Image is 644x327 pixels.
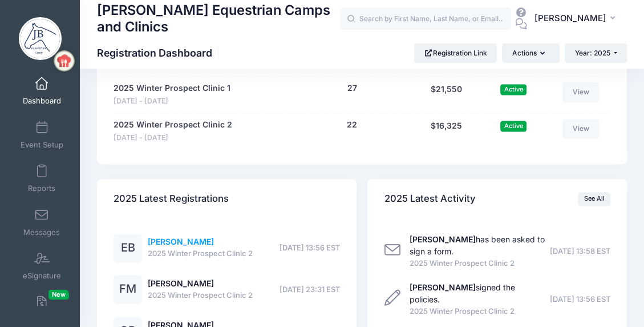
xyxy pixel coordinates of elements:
a: Messages [15,202,69,242]
span: [DATE] 13:56 EST [550,294,610,305]
span: Dashboard [23,97,61,106]
input: Search by First Name, Last Name, or Email... [340,7,511,30]
a: View [562,119,599,138]
button: Year: 2025 [565,43,627,63]
span: Event Setup [21,140,63,150]
span: 2025 Winter Prospect Clinic 2 [148,290,253,301]
h4: 2025 Latest Activity [384,182,476,215]
a: 2025 Winter Prospect Clinic 1 [114,82,230,94]
span: [DATE] 23:31 EST [280,284,340,296]
div: FM [114,275,142,304]
a: [PERSON_NAME]has been asked to sign a form. [410,234,545,256]
span: [PERSON_NAME] [534,12,606,25]
span: Reports [28,184,55,194]
div: $21,550 [412,82,481,107]
span: eSignature [23,272,61,281]
span: Active [500,84,526,95]
a: FM [114,285,142,294]
strong: [PERSON_NAME] [410,282,476,292]
a: [PERSON_NAME]signed the policies. [410,282,515,304]
div: EB [114,234,142,262]
a: Event Setup [15,115,69,155]
span: [DATE] 13:58 EST [550,246,610,257]
h1: [PERSON_NAME] Equestrian Camps and Clinics [97,1,340,37]
a: [PERSON_NAME] [148,237,214,246]
a: eSignature [15,246,69,286]
a: [PERSON_NAME] [148,278,214,288]
div: $16,325 [412,119,481,143]
span: [DATE] - [DATE] [114,133,232,143]
a: 2025 Winter Prospect Clinic 2 [114,119,232,131]
strong: [PERSON_NAME] [410,234,476,244]
span: 2025 Winter Prospect Clinic 2 [148,248,253,260]
span: [DATE] 13:56 EST [280,242,340,254]
a: Dashboard [15,71,69,111]
a: See All [578,192,610,206]
span: New [48,290,69,300]
a: Registration Link [414,43,497,63]
button: Actions [502,43,559,63]
span: 2025 Winter Prospect Clinic 2 [410,306,546,317]
h4: 2025 Latest Registrations [114,182,229,215]
img: Jessica Braswell Equestrian Camps and Clinics [19,17,62,60]
span: Messages [23,228,60,237]
a: View [562,82,599,102]
button: 22 [347,119,357,131]
span: 2025 Winter Prospect Clinic 2 [410,258,546,269]
a: EB [114,244,142,253]
span: [DATE] - [DATE] [114,96,230,107]
a: Reports [15,158,69,198]
button: 27 [347,82,357,94]
span: Year: 2025 [575,49,610,57]
span: Active [500,121,526,131]
button: [PERSON_NAME] [527,6,627,32]
h1: Registration Dashboard [97,47,222,59]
